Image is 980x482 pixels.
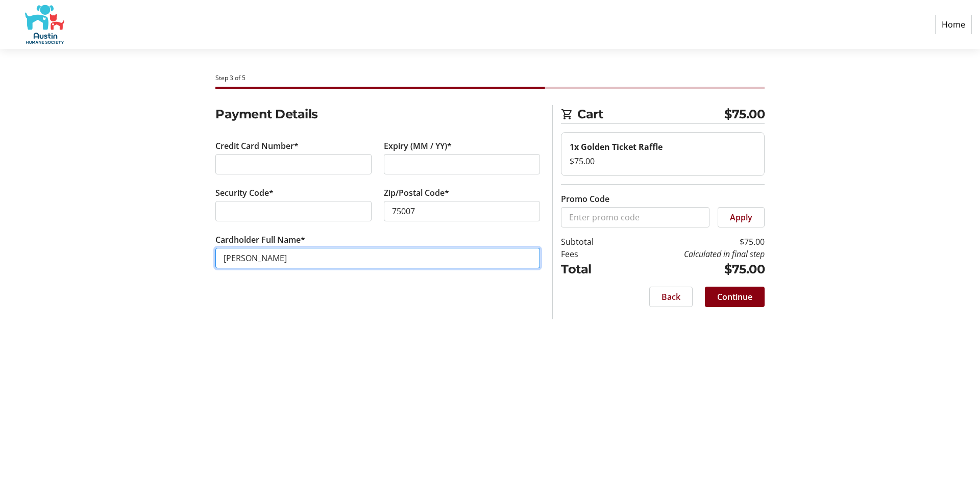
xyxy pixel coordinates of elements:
[215,234,305,246] label: Cardholder Full Name*
[561,236,620,248] td: Subtotal
[718,207,765,227] button: Apply
[661,291,680,303] span: Back
[215,140,299,152] label: Credit Card Number*
[384,140,452,152] label: Expiry (MM / YY)*
[577,105,724,123] span: Cart
[561,248,620,260] td: Fees
[384,187,449,199] label: Zip/Postal Code*
[561,193,609,205] label: Promo Code
[561,207,709,227] input: Enter promo code
[620,260,765,278] td: $75.00
[561,260,620,278] td: Total
[705,287,765,307] button: Continue
[570,141,663,153] strong: 1x Golden Ticket Raffle
[8,4,81,45] img: Austin Humane Society's Logo
[730,211,752,223] span: Apply
[570,155,756,167] div: $75.00
[392,158,532,170] iframe: Secure expiration date input frame
[215,248,540,268] input: Card Holder Name
[215,105,540,123] h2: Payment Details
[224,205,363,217] iframe: Secure CVC input frame
[384,201,540,221] input: Zip/Postal Code
[620,248,765,260] td: Calculated in final step
[724,105,765,123] span: $75.00
[935,15,972,34] a: Home
[717,291,752,303] span: Continue
[620,236,765,248] td: $75.00
[224,158,363,170] iframe: Secure card number input frame
[215,187,274,199] label: Security Code*
[649,287,693,307] button: Back
[215,73,765,83] div: Step 3 of 5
